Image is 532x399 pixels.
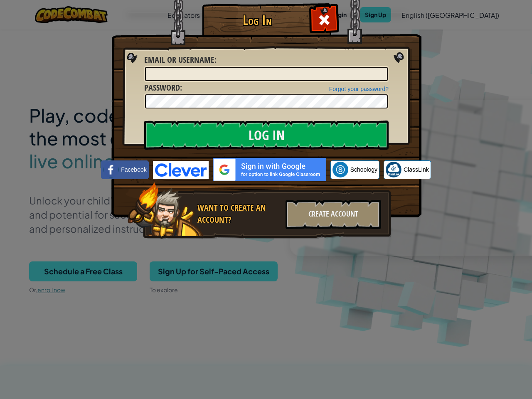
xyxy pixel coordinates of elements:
[197,202,281,226] div: Want to create an account?
[153,161,209,179] img: clever-logo-blue.png
[213,158,326,181] img: gplus_sso_button2.svg
[329,86,389,92] a: Forgot your password?
[121,165,146,174] span: Facebook
[386,162,401,177] img: classlink-logo-small.png
[404,165,429,174] span: ClassLink
[144,121,389,150] input: Log In
[286,200,381,229] div: Create Account
[350,165,377,174] span: Schoology
[144,82,182,94] label: :
[332,162,348,177] img: schoology.png
[204,13,310,27] h1: Log In
[103,162,119,177] img: facebook_small.png
[144,54,214,65] span: Email or Username
[144,54,217,66] label: :
[144,82,180,93] span: Password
